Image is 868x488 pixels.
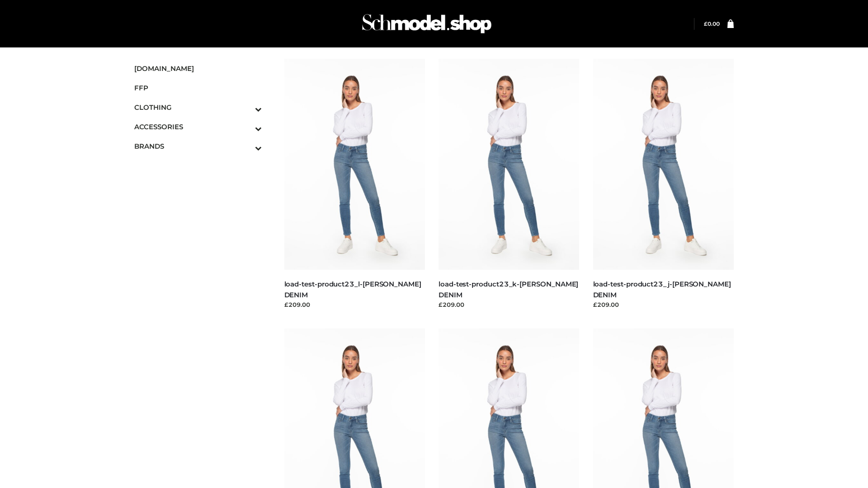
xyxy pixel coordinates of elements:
span: CLOTHING [134,102,262,113]
a: load-test-product23_l-[PERSON_NAME] DENIM [284,280,421,299]
div: £209.00 [593,300,734,309]
a: load-test-product23_k-[PERSON_NAME] DENIM [439,280,578,299]
a: £0.00 [704,20,720,27]
button: Toggle Submenu [230,98,262,117]
button: Toggle Submenu [230,136,262,156]
img: Schmodel Admin 964 [359,6,495,42]
div: £209.00 [439,300,580,309]
span: ACCESSORIES [134,122,262,132]
a: CLOTHINGToggle Submenu [134,98,262,117]
a: FFP [134,78,262,98]
a: BRANDSToggle Submenu [134,136,262,156]
span: FFP [134,83,262,93]
span: BRANDS [134,141,262,151]
a: ACCESSORIESToggle Submenu [134,117,262,136]
a: load-test-product23_j-[PERSON_NAME] DENIM [593,280,731,299]
button: Toggle Submenu [230,117,262,136]
span: £ [704,20,708,27]
span: [DOMAIN_NAME] [134,63,262,74]
a: [DOMAIN_NAME] [134,59,262,78]
div: £209.00 [284,300,425,309]
bdi: 0.00 [704,20,720,27]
